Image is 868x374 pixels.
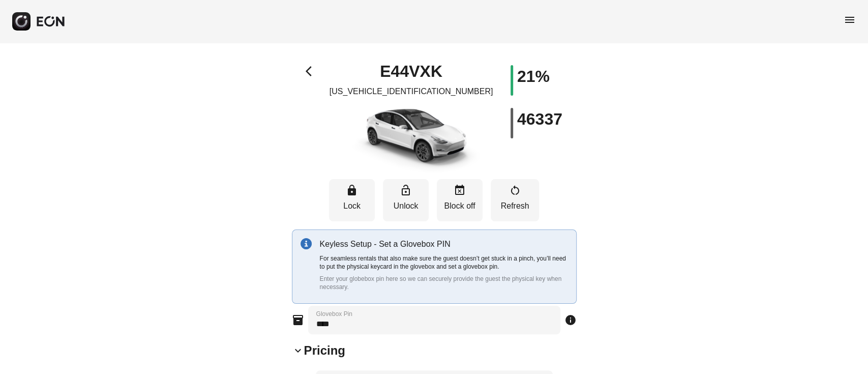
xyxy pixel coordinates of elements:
[388,200,424,212] p: Unlock
[346,184,358,196] span: lock
[380,65,442,77] h1: E44VXK
[517,113,562,125] h1: 46337
[509,184,521,196] span: restart_alt
[844,14,856,26] span: menu
[383,179,429,221] button: Unlock
[329,179,375,221] button: Lock
[454,184,466,196] span: event_busy
[437,179,483,221] button: Block off
[320,238,568,250] p: Keyless Setup - Set a Glovebox PIN
[316,310,352,318] label: Glovebox Pin
[496,200,534,212] p: Refresh
[292,314,304,326] span: inventory_2
[320,275,568,291] p: Enter your globebox pin here so we can securely provide the guest the physical key when necessary.
[306,65,318,77] span: arrow_back_ios
[491,179,539,221] button: Refresh
[564,314,577,326] span: info
[517,70,550,82] h1: 21%
[340,102,482,173] img: car
[442,200,477,212] p: Block off
[304,342,345,359] h2: Pricing
[334,200,370,212] p: Lock
[292,344,304,357] span: keyboard_arrow_down
[400,184,412,196] span: lock_open
[320,254,568,271] p: For seamless rentals that also make sure the guest doesn’t get stuck in a pinch, you’ll need to p...
[330,85,493,98] p: [US_VEHICLE_IDENTIFICATION_NUMBER]
[301,238,312,249] img: info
